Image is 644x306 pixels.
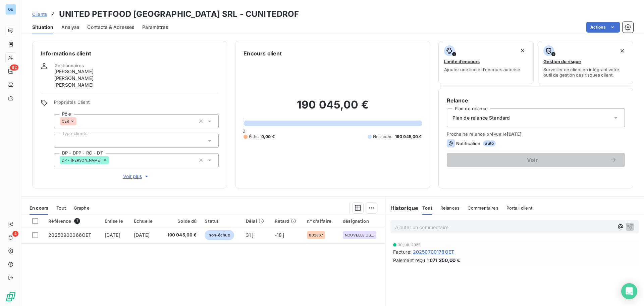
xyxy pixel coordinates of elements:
span: Propriétés Client [54,99,219,109]
span: CER [62,119,69,123]
span: Paramètres [142,24,168,31]
h6: Relance [447,96,625,104]
div: Statut [205,218,238,224]
span: Gestion du risque [543,59,581,64]
button: Gestion du risqueSurveiller ce client en intégrant votre outil de gestion des risques client. [538,41,633,84]
span: Tout [56,205,66,211]
span: Échu [249,134,259,140]
span: Voir [455,157,610,163]
span: 92 [10,64,18,71]
span: Limite d’encours [444,59,480,64]
h2: 190 045,00 € [244,98,422,118]
span: 20250700178OET [413,248,454,255]
span: Plan de relance Standard [452,115,510,121]
span: 1 [74,218,80,224]
span: DP - [PERSON_NAME] [62,158,102,162]
button: Voir [447,153,625,167]
span: Facture : [393,248,412,255]
input: Ajouter une valeur [76,118,82,124]
span: -18 j [275,232,284,238]
div: Délai [246,218,267,224]
h3: UNITED PETFOOD [GEOGRAPHIC_DATA] SRL - CUNITEDROF [59,8,299,20]
span: Analyse [61,24,79,31]
span: Surveiller ce client en intégrant votre outil de gestion des risques client. [543,67,628,78]
span: Paiement reçu [393,257,425,264]
span: 4 [12,231,18,237]
div: Open Intercom Messenger [621,283,637,299]
span: 190 045,00 € [395,134,422,140]
input: Ajouter une valeur [60,138,65,144]
button: Voir plus [54,173,219,180]
span: Contacts & Adresses [87,24,134,31]
button: Limite d’encoursAjouter une limite d’encours autorisé [438,41,534,84]
span: [PERSON_NAME] [54,82,94,88]
span: Gestionnaires [54,63,84,68]
span: [PERSON_NAME] [54,75,94,82]
span: 0,00 € [261,134,275,140]
span: non-échue [205,230,234,240]
div: n° d'affaire [307,218,335,224]
div: Retard [275,218,299,224]
a: Clients [32,11,47,17]
span: 30 juil. 2025 [398,243,421,247]
div: Échue le [134,218,155,224]
span: 31 j [246,232,254,238]
span: Graphe [74,205,90,211]
h6: Encours client [244,49,282,57]
span: Prochaine relance prévue le [447,131,625,137]
button: Actions [586,22,620,33]
img: Logo LeanPay [5,291,16,302]
span: [DATE] [507,131,522,137]
span: [DATE] [134,232,150,238]
span: Voir plus [123,173,150,180]
span: Clients [32,11,47,17]
div: Solde dû [163,218,197,224]
span: 20250900066OET [48,232,91,238]
div: Référence [48,218,97,224]
span: Ajouter une limite d’encours autorisé [444,67,520,72]
span: Non-échu [373,134,392,140]
span: 0 [243,128,245,134]
span: NOUVELLE USINE D'EXTRUSION [GEOGRAPHIC_DATA] [345,233,374,237]
input: Ajouter une valeur [109,157,114,163]
span: Situation [32,24,53,31]
div: Émise le [105,218,126,224]
div: désignation [343,218,381,224]
h6: Historique [385,204,419,212]
span: auto [483,140,496,146]
span: Portail client [506,205,532,211]
span: Notification [456,141,481,146]
span: Tout [422,205,432,211]
span: 190 045,00 € [163,232,197,238]
h6: Informations client [41,49,219,57]
span: Relances [440,205,460,211]
span: Commentaires [468,205,498,211]
span: 802667 [309,233,323,237]
span: [PERSON_NAME] [54,68,94,75]
span: [DATE] [105,232,120,238]
div: OE [5,4,16,15]
span: 1 671 250,00 € [427,257,460,264]
span: En cours [30,205,48,211]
